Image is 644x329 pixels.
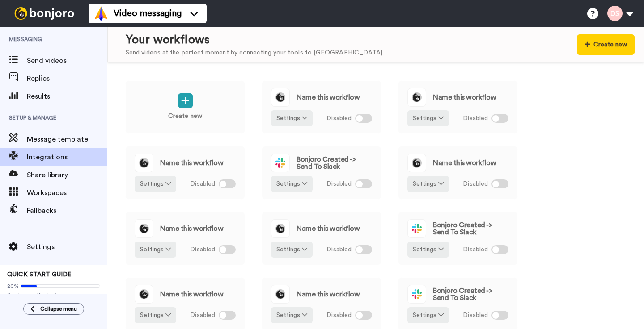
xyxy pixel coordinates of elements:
button: Settings [135,242,176,258]
span: QUICK START GUIDE [7,271,72,278]
button: Settings [407,242,449,258]
button: Settings [271,242,313,258]
span: Disabled [463,114,488,123]
button: Settings [135,176,176,192]
div: Send videos at the perfect moment by connecting your tools to [GEOGRAPHIC_DATA]. [126,48,384,58]
span: Bonjoro Created -> Send To Slack [433,287,508,301]
a: Name this workflowSettings Disabled [125,212,245,265]
span: Name this workflow [297,94,360,101]
span: Results [27,91,107,102]
span: Workspaces [27,187,107,198]
span: Disabled [326,245,352,254]
span: Settings [27,242,107,252]
img: logo_round_yellow.svg [135,285,153,303]
span: Video messaging [114,7,182,20]
img: logo_round_yellow.svg [271,220,289,237]
img: logo_round_yellow.svg [408,154,426,172]
img: logo_round_yellow.svg [135,220,153,237]
img: logo_round_yellow.svg [135,154,153,172]
button: Settings [407,176,449,192]
span: Integrations [27,152,107,162]
img: logo_round_yellow.svg [271,285,289,303]
span: Message template [27,134,107,145]
span: Share library [27,170,107,180]
a: Create new [125,80,245,134]
button: Settings [271,307,313,323]
span: Disabled [463,179,488,189]
span: Disabled [463,311,488,320]
img: logo_slack.svg [408,220,426,237]
span: Name this workflow [297,291,360,298]
span: Name this workflow [297,225,360,232]
button: Settings [271,110,313,126]
span: Bonjoro Created -> Send To Slack [297,156,372,170]
button: Settings [271,176,313,192]
span: 20% [7,283,19,290]
span: Bonjoro Created -> Send To Slack [433,221,508,236]
span: Collapse menu [40,305,77,312]
span: Disabled [326,311,352,320]
a: Name this workflowSettings Disabled [262,80,381,134]
span: Replies [27,73,107,84]
img: logo_slack.svg [408,285,426,303]
a: Bonjoro Created -> Send To SlackSettings Disabled [262,146,381,200]
span: Disabled [190,245,215,254]
a: Name this workflowSettings Disabled [125,146,245,200]
button: Settings [135,307,176,323]
img: logo_round_yellow.svg [408,88,426,106]
a: Name this workflowSettings Disabled [262,212,381,265]
span: Name this workflow [160,225,223,232]
span: Name this workflow [433,94,496,101]
span: Disabled [190,179,215,189]
span: Send videos [27,55,107,66]
button: Settings [407,307,449,323]
span: Name this workflow [433,159,496,167]
div: Your workflows [126,32,384,48]
span: Name this workflow [160,291,223,298]
button: Create new [577,34,635,55]
img: bj-logo-header-white.svg [11,7,78,20]
span: Fallbacks [27,205,107,216]
span: Disabled [326,114,352,123]
span: Disabled [326,179,352,189]
a: Bonjoro Created -> Send To SlackSettings Disabled [398,212,518,265]
p: Create new [168,112,202,121]
button: Settings [407,110,449,126]
a: Name this workflowSettings Disabled [398,80,518,134]
span: Send yourself a test [7,292,100,299]
a: Name this workflowSettings Disabled [398,146,518,200]
span: Disabled [463,245,488,254]
span: Disabled [190,311,215,320]
span: Name this workflow [160,159,223,167]
img: vm-color.svg [94,6,108,21]
img: logo_slack.svg [271,154,289,172]
img: logo_round_yellow.svg [271,88,289,106]
button: Collapse menu [23,303,84,315]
